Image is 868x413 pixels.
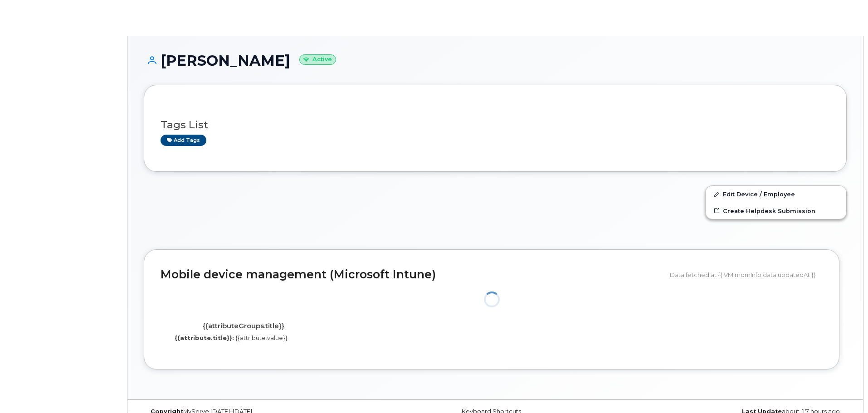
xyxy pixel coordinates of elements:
span: {{attribute.value}} [235,334,288,341]
a: Add tags [161,135,206,146]
h4: {{attributeGroups.title}} [167,322,319,330]
h1: [PERSON_NAME] [144,53,847,68]
small: Active [299,54,336,65]
a: Edit Device / Employee [706,186,846,202]
h2: Mobile device management (Microsoft Intune) [161,268,663,281]
a: Create Helpdesk Submission [706,203,846,219]
h3: Tags List [161,119,830,131]
label: {{attribute.title}}: [175,334,234,342]
div: Data fetched at {{ VM.mdmInfo.data.updatedAt }} [670,266,823,283]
